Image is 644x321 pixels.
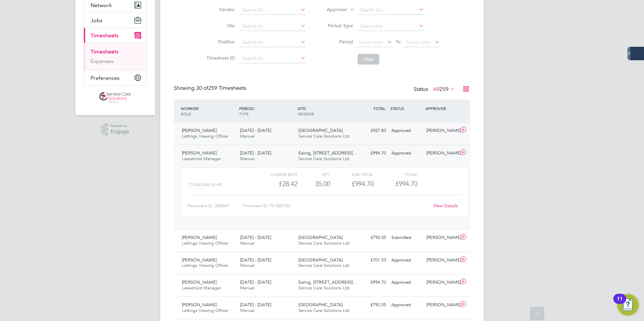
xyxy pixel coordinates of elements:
[240,150,271,156] span: [DATE] - [DATE]
[204,39,235,45] label: Position
[330,178,374,189] div: £994.70
[354,277,389,288] div: £994.70
[239,54,306,63] input: Search for...
[298,279,357,285] span: Ealing, [STREET_ADDRESS]…
[254,106,255,111] span: /
[298,240,349,246] span: Service Care Solutions Ltd
[389,148,424,159] div: Approved
[305,106,307,111] span: /
[240,302,271,308] span: [DATE] - [DATE]
[181,111,191,116] span: ROLE
[298,285,349,291] span: Service Care Solutions Ltd
[174,85,248,92] div: Showing
[424,125,459,136] div: [PERSON_NAME]
[239,38,306,47] input: Search for...
[182,235,217,240] span: [PERSON_NAME]
[239,22,306,31] input: Search for...
[110,129,129,135] span: Engage
[204,23,235,29] label: Site
[298,302,343,308] span: [GEOGRAPHIC_DATA]
[617,294,639,316] button: Open Resource Center, 11 new notifications
[240,156,255,162] span: Manual
[297,170,330,178] div: QTY
[182,156,221,162] span: Leasehold Manager
[389,255,424,266] div: Approved
[424,232,459,243] div: [PERSON_NAME]
[317,6,347,13] label: Approver
[373,106,385,111] span: TOTAL
[395,180,417,188] span: £994.70
[84,13,147,28] button: Jobs
[182,308,228,313] span: Lettings Viewing Officer
[296,102,354,120] div: SITE
[298,308,349,313] span: Service Care Solutions Ltd
[254,178,297,189] div: £28.42
[323,23,353,29] label: Period Type
[433,86,455,93] label: All
[91,48,119,55] a: Timesheets
[424,277,459,288] div: [PERSON_NAME]
[91,58,114,64] a: Expenses
[297,178,330,189] div: 35.00
[239,111,249,116] span: TYPE
[354,148,389,159] div: £994.70
[182,285,221,291] span: Leasehold Manager
[189,182,222,187] span: Standard (£/HR)
[424,148,459,159] div: [PERSON_NAME]
[240,133,255,139] span: Manual
[298,262,349,268] span: Service Care Solutions Ltd
[196,85,208,92] span: 30 of
[354,255,389,266] div: £701.53
[182,302,217,308] span: [PERSON_NAME]
[394,37,402,46] span: To
[240,257,271,263] span: [DATE] - [DATE]
[240,235,271,240] span: [DATE] - [DATE]
[389,232,424,243] div: Submitted
[91,17,102,24] span: Jobs
[323,39,353,45] label: Period
[204,55,235,61] label: Timesheet ID
[182,150,217,156] span: [PERSON_NAME]
[330,170,374,178] div: Sub Total
[198,106,199,111] span: /
[240,128,271,133] span: [DATE] - [DATE]
[389,277,424,288] div: Approved
[389,299,424,311] div: Approved
[358,5,424,15] input: Search for...
[196,85,246,92] span: 259 Timesheets
[84,43,147,70] div: Timesheets
[110,123,129,129] span: Powered by
[91,2,112,8] span: Network
[298,133,349,139] span: Service Care Solutions Ltd
[298,156,349,162] span: Service Care Solutions Ltd
[182,262,228,268] span: Lettings Viewing Officer
[240,262,255,268] span: Manual
[182,257,217,263] span: [PERSON_NAME]
[84,28,147,43] button: Timesheets
[254,170,297,178] div: Charge rate
[424,102,459,114] div: APPROVER
[414,85,457,94] div: Status
[374,170,417,178] div: Total
[84,70,147,85] button: Preferences
[240,279,271,285] span: [DATE] - [DATE]
[406,39,430,45] span: Select date
[240,240,255,246] span: Manual
[617,299,623,308] div: 11
[240,285,255,291] span: Manual
[101,123,130,136] a: Powered byEngage
[389,102,424,114] div: STATUS
[91,32,119,39] span: Timesheets
[433,203,458,209] a: View Details
[440,86,449,93] span: 259
[354,299,389,311] div: £792.05
[187,201,242,211] div: Placement ID: 280869
[298,235,343,240] span: [GEOGRAPHIC_DATA]
[424,255,459,266] div: [PERSON_NAME]
[240,308,255,313] span: Manual
[298,257,343,263] span: [GEOGRAPHIC_DATA]
[242,201,429,211] div: Timesheet ID: TS1809705
[298,128,343,133] span: [GEOGRAPHIC_DATA]
[297,111,314,116] span: VENDOR
[182,240,228,246] span: Lettings Viewing Officer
